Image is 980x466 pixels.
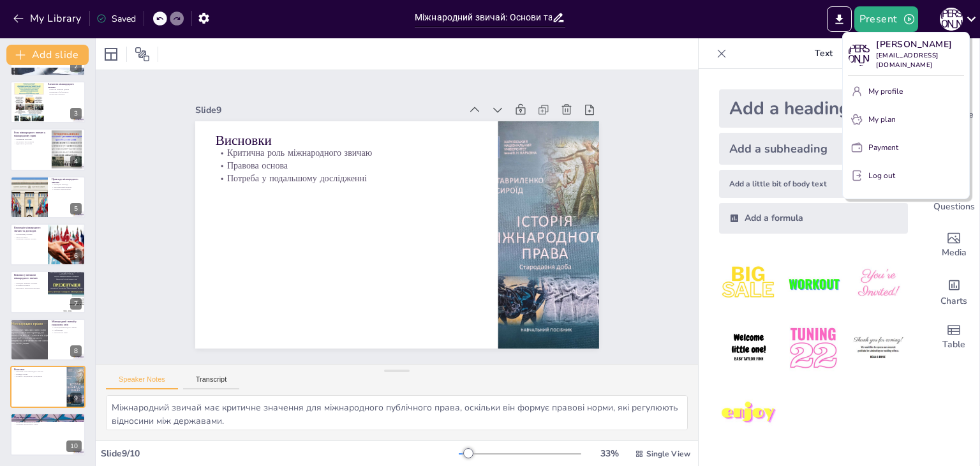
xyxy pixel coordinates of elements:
button: My plan [848,109,964,130]
div: М [PERSON_NAME] [848,43,871,66]
p: Payment [868,142,898,153]
p: My profile [868,86,903,97]
p: [EMAIL_ADDRESS][DOMAIN_NAME] [876,51,964,70]
p: Log out [868,170,895,181]
button: Log out [848,165,964,186]
button: Payment [848,137,964,158]
p: [PERSON_NAME] [876,38,964,51]
p: My plan [868,114,896,125]
button: My profile [848,81,964,101]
